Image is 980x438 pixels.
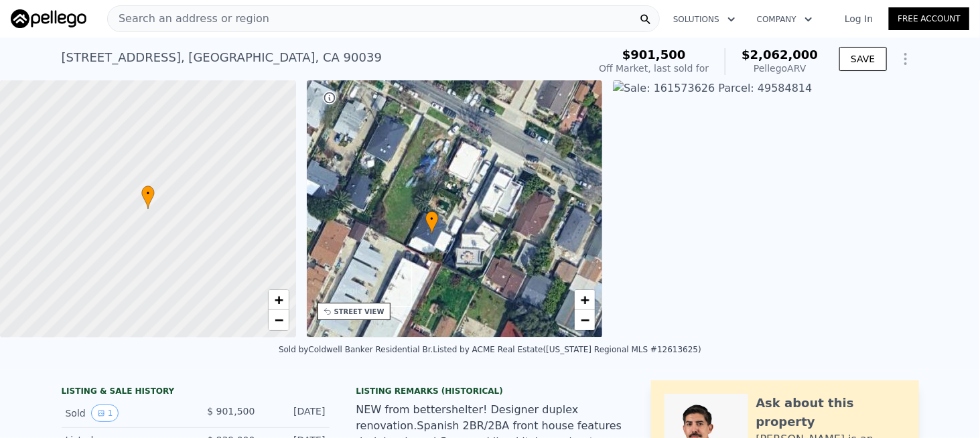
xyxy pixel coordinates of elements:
[662,7,746,31] button: Solutions
[334,307,384,317] div: STREET VIEW
[575,290,595,310] a: Zoom in
[274,311,283,328] span: −
[829,12,889,25] a: Log In
[746,7,823,31] button: Company
[141,186,155,209] div: •
[91,405,119,422] button: View historical data
[141,188,155,200] span: •
[622,48,686,62] span: $901,500
[62,48,382,67] div: [STREET_ADDRESS] , [GEOGRAPHIC_DATA] , CA 90039
[11,9,86,28] img: Pellego
[62,386,330,399] div: LISTING & SALE HISTORY
[279,345,433,354] div: Sold by Coldwell Banker Residential Br .
[889,7,969,30] a: Free Account
[269,290,289,310] a: Zoom in
[599,62,709,75] div: Off Market, last sold for
[839,47,886,71] button: SAVE
[274,291,283,308] span: +
[575,310,595,330] a: Zoom out
[108,11,269,27] span: Search an address or region
[266,405,326,422] div: [DATE]
[756,394,906,431] div: Ask about this property
[581,311,589,328] span: −
[425,211,439,234] div: •
[356,386,624,396] div: Listing Remarks (Historical)
[742,48,818,62] span: $2,062,000
[892,46,919,72] button: Show Options
[66,405,185,422] div: Sold
[207,406,255,417] span: $ 901,500
[581,291,589,308] span: +
[269,310,289,330] a: Zoom out
[433,345,701,354] div: Listed by ACME Real Estate ([US_STATE] Regional MLS #12613625)
[742,62,818,75] div: Pellego ARV
[425,213,439,225] span: •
